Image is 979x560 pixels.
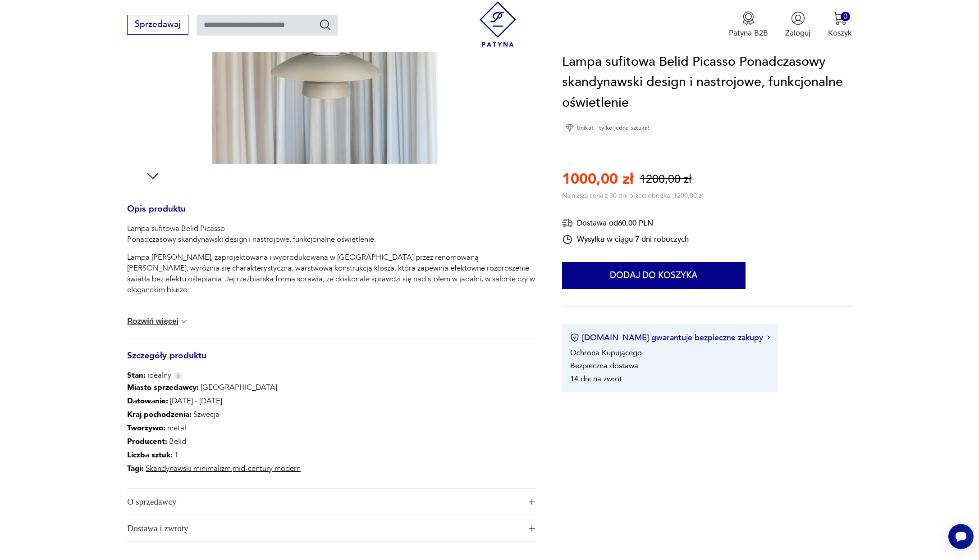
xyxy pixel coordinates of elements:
[562,122,653,135] div: Unikat - tylko jedna sztuka!
[127,515,536,542] button: Ikona plusaDostawa i zwroty
[729,11,768,38] a: Ikona medaluPatyna B2B
[562,217,573,229] img: Ikona dostawy
[475,1,521,47] img: Patyna - sklep z meblami i dekoracjami vintage
[828,28,852,38] p: Koszyk
[179,317,188,326] img: chevron down
[640,172,691,187] p: 1200,00 zł
[127,435,301,448] p: Belid
[127,409,192,420] b: Kraj pochodzenia :
[127,382,199,393] b: Miasto sprzedawcy :
[127,252,536,295] p: Lampa [PERSON_NAME], zaprojektowana i wyprodukowana w [GEOGRAPHIC_DATA] przez renomowaną [PERSON_...
[841,12,850,21] div: 0
[948,524,974,549] iframe: Smartsupp widget button
[127,421,301,435] p: metal
[828,11,852,38] button: 0Koszyk
[127,22,188,29] a: Sprzedawaj
[562,234,689,245] div: Wysyłka w ciągu 7 dni roboczych
[127,489,521,515] span: O sprzedawcy
[562,217,689,229] div: Dostawa od 60,00 PLN
[529,525,535,532] img: Ikona plusa
[570,348,642,358] li: Ochrona Kupującego
[785,28,810,38] p: Zaloguj
[570,374,622,384] li: 14 dni na zwrot
[127,53,178,104] img: Zdjęcie produktu Lampa sufitowa Belid Picasso Ponadczasowy skandynawski design i nastrojowe, funk...
[174,372,182,379] img: Info icon
[319,18,332,31] button: Szukaj
[127,448,301,462] p: 1
[729,28,768,38] p: Patyna B2B
[127,317,188,326] button: Rozwiń więcej
[127,223,536,245] p: Lampa sufitowa Belid Picasso Ponadczasowy skandynawski design i nastrojowe, funkcjonalne oświetle...
[566,124,574,132] img: Ikona diamentu
[570,332,770,343] button: [DOMAIN_NAME] gwarantuje bezpieczne zakupy
[127,462,301,475] p: ,
[562,52,852,113] h1: Lampa sufitowa Belid Picasso Ponadczasowy skandynawski design i nastrojowe, funkcjonalne oświetlenie
[785,11,810,38] button: Zaloguj
[127,206,536,224] h3: Opis produktu
[127,423,165,433] b: Tworzywo :
[570,334,579,343] img: Ikona certyfikatu
[127,436,167,447] b: Producent :
[127,370,146,380] b: Stan:
[127,303,536,378] p: 🔴 Model: [PERSON_NAME] 🔴 Producent: [PERSON_NAME] (Szwecja) 🔴 Styl: Skandynawski modernizm 🔴 Mate...
[127,394,301,408] p: [DATE] - [DATE]
[127,463,144,474] b: Tagi:
[127,110,178,162] img: Zdjęcie produktu Lampa sufitowa Belid Picasso Ponadczasowy skandynawski design i nastrojowe, funk...
[570,361,638,371] li: Bezpieczna dostawa
[127,515,521,542] span: Dostawa i zwroty
[127,15,188,35] button: Sprzedawaj
[562,262,746,289] button: Dodaj do koszyka
[127,450,173,460] b: Liczba sztuk:
[127,370,171,381] span: idealny
[562,170,633,190] p: 1000,00 zł
[127,381,301,394] p: [GEOGRAPHIC_DATA]
[741,11,755,25] img: Ikona medalu
[127,352,536,370] h3: Szczegóły produktu
[729,11,768,38] button: Patyna B2B
[767,336,770,340] img: Ikona strzałki w prawo
[127,396,168,406] b: Datowanie :
[127,489,536,515] button: Ikona plusaO sprzedawcy
[529,499,535,505] img: Ikona plusa
[833,11,847,25] img: Ikona koszyka
[127,408,301,421] p: Szwecja
[146,463,231,474] a: Skandynawski minimalizm
[791,11,805,25] img: Ikonka użytkownika
[233,463,301,474] a: mid-century modern
[562,192,703,200] p: Najniższa cena z 30 dni przed obniżką: 1200,00 zł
